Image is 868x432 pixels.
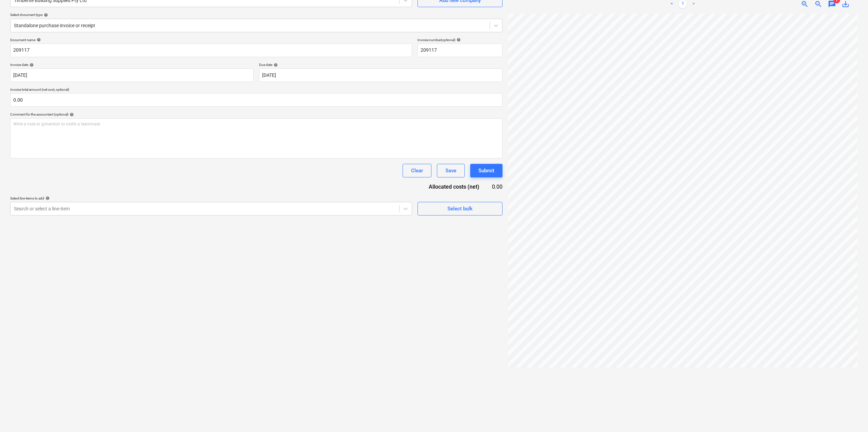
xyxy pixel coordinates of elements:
[259,68,503,82] input: Due date not specified
[834,399,868,432] iframe: Chat Widget
[68,113,74,117] span: help
[455,38,461,42] span: help
[470,164,503,177] button: Submit
[10,38,412,42] div: Document name
[403,164,431,177] button: Clear
[10,93,503,107] input: Invoice total amount (net cost, optional)
[272,63,278,67] span: help
[10,13,503,17] div: Select document type
[10,87,503,93] p: Invoice total amount (net cost, optional)
[411,166,423,175] div: Clear
[418,38,503,42] div: Invoice number (optional)
[478,166,494,175] div: Submit
[44,196,50,200] span: help
[10,44,412,57] input: Document name
[10,112,503,117] div: Comment for the accountant (optional)
[28,63,34,67] span: help
[35,38,41,42] span: help
[447,204,473,213] div: Select bulk
[10,196,412,201] div: Select line-items to add
[10,68,254,82] input: Invoice date not specified
[10,63,254,67] div: Invoice date
[418,44,503,57] input: Invoice number
[414,183,491,191] div: Allocated costs (net)
[418,202,503,215] button: Select bulk
[490,183,502,191] div: 0.00
[437,164,465,177] button: Save
[259,63,503,67] div: Due date
[42,13,48,17] span: help
[445,166,456,175] div: Save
